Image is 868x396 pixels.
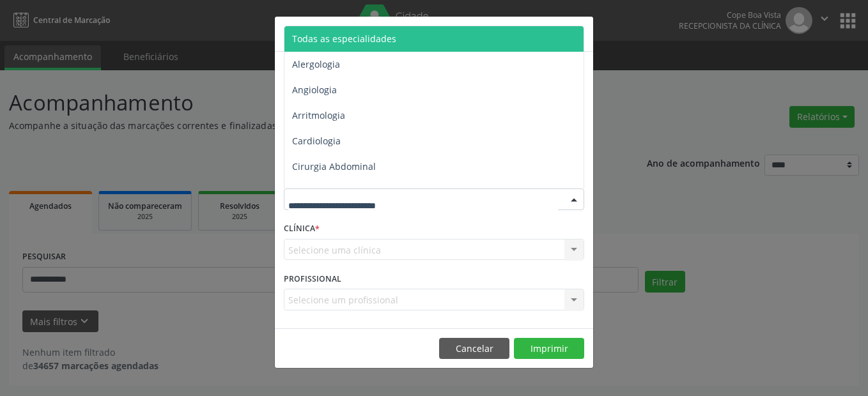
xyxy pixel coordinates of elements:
button: Cancelar [439,338,509,360]
label: CLÍNICA [284,219,320,239]
button: Imprimir [514,338,584,360]
span: Cirurgia Abdominal [292,160,376,172]
span: Cardiologia [292,135,341,147]
span: Cirurgia Bariatrica [292,186,371,198]
button: Close [568,17,593,48]
span: Arritmologia [292,109,345,121]
span: Todas as especialidades [292,33,396,45]
span: Angiologia [292,84,337,96]
h5: Relatório de agendamentos [284,26,430,42]
label: PROFISSIONAL [284,269,341,289]
span: Alergologia [292,58,340,70]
